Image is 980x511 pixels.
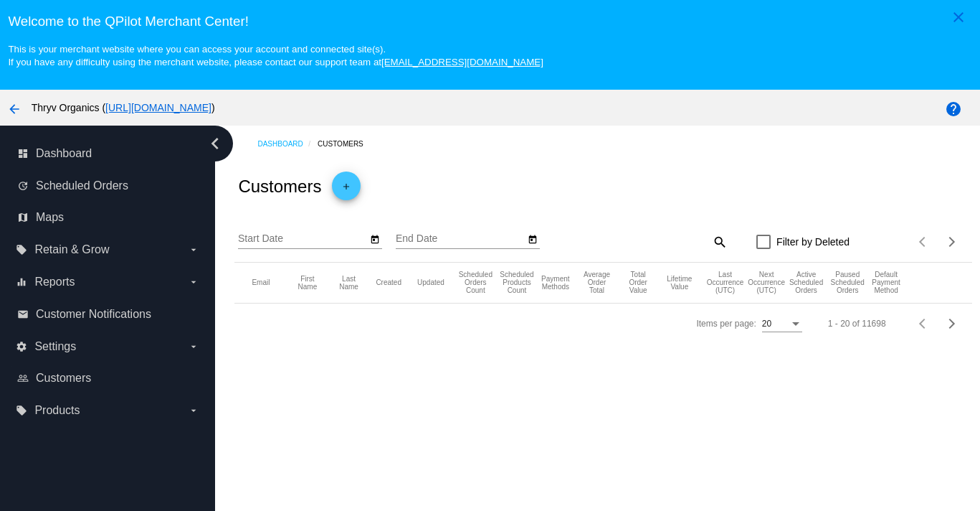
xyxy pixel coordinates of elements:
[950,9,967,26] mat-icon: close
[36,179,128,192] span: Scheduled Orders
[338,182,355,199] mat-icon: add
[335,275,363,291] button: Change sorting for LastName
[16,405,27,416] i: local_offer
[257,133,318,155] a: Dashboard
[583,271,612,294] button: Change sorting for AverageScheduledOrderTotal
[707,271,744,294] button: Change sorting for LastScheduledOrderOccurrenceUtc
[762,319,802,329] mat-select: Items per page:
[16,276,27,288] i: equalizer
[34,340,76,353] span: Settings
[17,148,29,159] i: dashboard
[776,233,850,250] span: Filter by Deleted
[909,309,938,338] button: Previous page
[17,303,199,326] a: email Customer Notifications
[17,142,199,165] a: dashboard Dashboard
[762,319,771,329] span: 20
[909,228,938,256] button: Previous page
[624,271,652,294] button: Change sorting for TotalScheduledOrderValue
[17,180,29,192] i: update
[945,100,962,118] mat-icon: help
[252,278,270,287] button: Change sorting for Email
[32,102,215,113] span: Thryv Organics ( )
[293,275,322,291] button: Change sorting for FirstName
[238,233,367,245] input: Start Date
[665,275,694,291] button: Change sorting for ScheduledOrderLTV
[938,228,966,256] button: Next page
[376,278,401,287] button: Change sorting for CreatedUtc
[828,319,886,329] div: 1 - 20 of 11698
[417,278,444,287] button: Change sorting for UpdatedUtc
[188,341,199,352] i: arrow_drop_down
[188,276,199,288] i: arrow_drop_down
[17,367,199,390] a: people_outline Customers
[938,309,966,338] button: Next page
[188,244,199,255] i: arrow_drop_down
[696,319,756,329] div: Items per page:
[34,404,80,417] span: Products
[396,233,525,245] input: End Date
[16,341,27,352] i: settings
[204,132,227,155] i: chevron_left
[17,206,199,229] a: map Maps
[8,14,971,29] h3: Welcome to the QPilot Merchant Center!
[17,309,29,320] i: email
[17,372,29,384] i: people_outline
[36,211,64,224] span: Maps
[367,231,382,246] button: Open calendar
[16,244,27,255] i: local_offer
[34,243,109,256] span: Retain & Grow
[541,275,570,291] button: Change sorting for PaymentMethodsCount
[36,372,91,385] span: Customers
[459,271,493,294] button: Change sorting for TotalScheduledOrdersCount
[500,271,533,294] button: Change sorting for TotalProductsScheduledCount
[831,271,865,294] button: Change sorting for PausedScheduledOrdersCount
[36,308,151,321] span: Customer Notifications
[318,133,376,155] a: Customers
[381,57,543,67] a: [EMAIL_ADDRESS][DOMAIN_NAME]
[525,231,540,246] button: Open calendar
[17,174,199,197] a: update Scheduled Orders
[105,102,211,113] a: [URL][DOMAIN_NAME]
[36,147,92,160] span: Dashboard
[6,100,23,118] mat-icon: arrow_back
[8,44,543,67] small: This is your merchant website where you can access your account and connected site(s). If you hav...
[17,212,29,223] i: map
[238,177,321,197] h2: Customers
[34,276,75,289] span: Reports
[748,271,785,294] button: Change sorting for NextScheduledOrderOccurrenceUtc
[789,271,823,294] button: Change sorting for ActiveScheduledOrdersCount
[872,271,900,294] button: Change sorting for DefaultPaymentMethod
[188,405,199,416] i: arrow_drop_down
[710,230,728,253] mat-icon: search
